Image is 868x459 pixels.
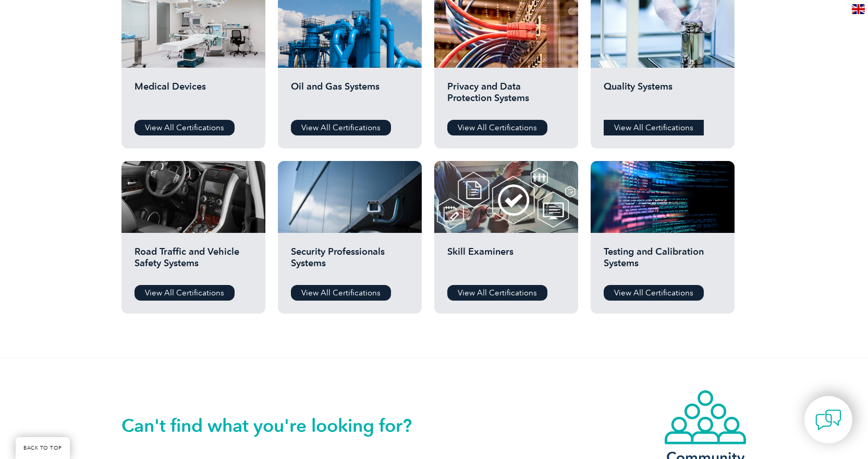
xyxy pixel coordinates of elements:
a: View All Certifications [291,285,391,301]
img: contact-chat.png [815,407,841,433]
a: View All Certifications [604,285,704,301]
h2: Quality Systems [604,81,722,112]
h2: Privacy and Data Protection Systems [447,81,565,112]
a: View All Certifications [135,120,235,135]
a: View All Certifications [447,285,547,301]
h2: Oil and Gas Systems [291,81,409,112]
a: View All Certifications [135,285,235,301]
a: View All Certifications [291,120,391,135]
h2: Can't find what you're looking for? [121,417,434,434]
img: en [852,4,865,14]
h2: Security Professionals Systems [291,246,409,277]
img: icon-community.webp [664,389,747,445]
a: View All Certifications [447,120,547,135]
a: BACK TO TOP [16,437,70,459]
a: View All Certifications [604,120,704,135]
h2: Road Traffic and Vehicle Safety Systems [135,246,252,277]
h2: Medical Devices [135,81,252,112]
h2: Skill Examiners [447,246,565,277]
h2: Testing and Calibration Systems [604,246,722,277]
